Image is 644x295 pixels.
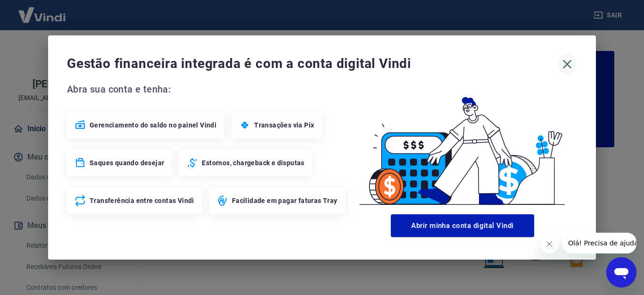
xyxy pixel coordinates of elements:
[202,158,304,168] span: Estornos, chargeback e disputas
[232,196,338,205] span: Facilidade em pagar faturas Tray
[391,214,534,237] button: Abrir minha conta digital Vindi
[90,120,216,130] span: Gerenciamento do saldo no painel Vindi
[67,54,557,73] span: Gestão financeira integrada é com a conta digital Vindi
[67,82,348,97] span: Abra sua conta e tenha:
[348,82,577,211] img: Good Billing
[90,196,194,205] span: Transferência entre contas Vindi
[254,120,314,130] span: Transações via Pix
[540,235,559,253] iframe: Fechar mensagem
[6,7,79,14] span: Olá! Precisa de ajuda?
[562,233,636,253] iframe: Mensagem da empresa
[606,257,636,287] iframe: Botão para abrir a janela de mensagens
[90,158,164,168] span: Saques quando desejar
